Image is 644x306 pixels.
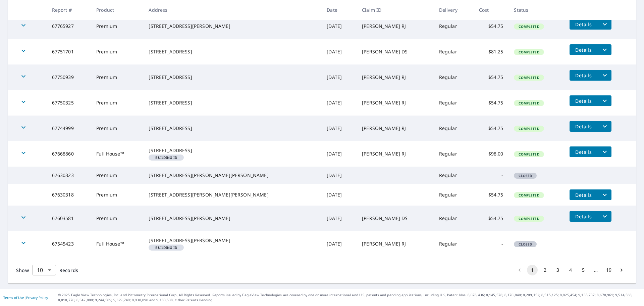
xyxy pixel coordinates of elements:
div: Show 10 records [32,265,56,275]
button: detailsBtn-67750325 [570,95,598,106]
div: [STREET_ADDRESS] [149,74,316,81]
td: Regular [434,231,474,257]
span: Completed [515,24,543,29]
span: Completed [515,126,543,131]
em: Building ID [155,156,177,159]
td: Regular [434,90,474,116]
td: Premium [91,184,143,206]
span: Closed [515,242,536,247]
div: 10 [32,261,56,279]
td: Regular [434,116,474,141]
button: filesDropdownBtn-67744999 [598,121,611,132]
a: Privacy Policy [26,295,48,300]
span: Records [59,267,78,273]
button: detailsBtn-67765927 [570,19,598,30]
span: Details [574,123,594,130]
button: detailsBtn-67603581 [570,211,598,222]
td: - [474,231,509,257]
td: [PERSON_NAME] DS [357,39,434,64]
td: Premium [91,64,143,90]
td: [DATE] [321,39,357,64]
td: Regular [434,39,474,64]
button: filesDropdownBtn-67750939 [598,70,611,81]
a: Terms of Use [3,295,24,300]
button: filesDropdownBtn-67668860 [598,146,611,157]
td: $81.25 [474,39,509,64]
span: Show [16,267,29,273]
span: Details [574,98,594,104]
td: Regular [434,141,474,167]
nav: pagination navigation [513,265,628,275]
button: filesDropdownBtn-67751701 [598,44,611,55]
button: filesDropdownBtn-67750325 [598,95,611,106]
button: detailsBtn-67668860 [570,146,598,157]
td: Regular [434,13,474,39]
div: [STREET_ADDRESS] [149,48,316,55]
td: Regular [434,184,474,206]
button: Go to page 5 [578,265,589,275]
button: page 1 [527,265,538,275]
td: 67750939 [47,64,91,90]
button: Go to page 3 [552,265,563,275]
td: 67545423 [47,231,91,257]
span: Completed [515,50,543,54]
td: [PERSON_NAME] DS [357,206,434,231]
span: Completed [515,193,543,198]
td: [DATE] [321,90,357,116]
td: [PERSON_NAME] RJ [357,141,434,167]
td: 67744999 [47,116,91,141]
td: [DATE] [321,141,357,167]
td: [DATE] [321,231,357,257]
td: Premium [91,167,143,184]
td: $54.75 [474,184,509,206]
td: 67630323 [47,167,91,184]
td: [PERSON_NAME] RJ [357,64,434,90]
button: Go to next page [616,265,627,275]
button: filesDropdownBtn-67765927 [598,19,611,30]
td: $54.75 [474,13,509,39]
p: | [3,296,48,300]
p: © 2025 Eagle View Technologies, Inc. and Pictometry International Corp. All Rights Reserved. Repo... [58,293,641,303]
td: 67603581 [47,206,91,231]
span: Completed [515,152,543,157]
td: [DATE] [321,184,357,206]
td: Regular [434,206,474,231]
td: $54.75 [474,64,509,90]
div: [STREET_ADDRESS][PERSON_NAME] [149,237,316,244]
td: $54.75 [474,116,509,141]
td: [DATE] [321,13,357,39]
span: Completed [515,75,543,80]
span: Completed [515,216,543,221]
td: [DATE] [321,64,357,90]
td: Premium [91,116,143,141]
td: [PERSON_NAME] RJ [357,116,434,141]
div: [STREET_ADDRESS][PERSON_NAME] [149,23,316,30]
button: detailsBtn-67744999 [570,121,598,132]
button: detailsBtn-67751701 [570,44,598,55]
button: filesDropdownBtn-67603581 [598,211,611,222]
td: Full House™ [91,231,143,257]
button: Go to page 2 [540,265,550,275]
td: 67751701 [47,39,91,64]
td: 67750325 [47,90,91,116]
td: Regular [434,64,474,90]
td: 67765927 [47,13,91,39]
span: Details [574,72,594,79]
td: [PERSON_NAME] RJ [357,90,434,116]
span: Closed [515,173,536,178]
td: Premium [91,90,143,116]
div: [STREET_ADDRESS] [149,99,316,106]
td: $98.00 [474,141,509,167]
td: [DATE] [321,206,357,231]
button: Go to page 4 [565,265,576,275]
button: detailsBtn-67630318 [570,189,598,200]
td: [PERSON_NAME] RJ [357,231,434,257]
span: Details [574,47,594,53]
div: [STREET_ADDRESS][PERSON_NAME][PERSON_NAME] [149,172,316,179]
td: Regular [434,167,474,184]
td: [DATE] [321,167,357,184]
button: detailsBtn-67750939 [570,70,598,81]
td: [PERSON_NAME] RJ [357,13,434,39]
span: Details [574,21,594,28]
button: Go to page 19 [603,265,614,275]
